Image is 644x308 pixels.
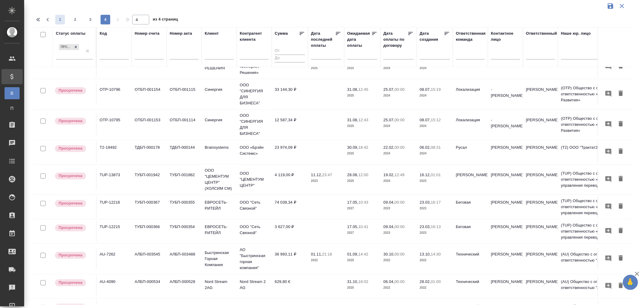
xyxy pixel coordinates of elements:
[383,252,395,256] p: 30.10,
[275,30,288,37] div: Сумма
[420,252,431,256] p: 13.10,
[97,169,132,190] td: TUP-13873
[347,257,377,263] p: 2025
[240,199,269,211] p: ООО "Сеть Связной"
[97,276,132,297] td: AU-4090
[272,221,308,242] td: 3 627,00 ₽
[358,224,368,229] p: 10:41
[420,123,450,129] p: 2024
[205,224,234,236] p: ЕВРОСЕТЬ-РИТЕЙЛ
[97,248,132,269] td: AU-7262
[395,200,405,205] p: 00:00
[383,257,414,263] p: 2022
[8,90,17,96] span: В
[347,145,358,150] p: 30.09,
[55,17,65,23] span: 1
[8,105,17,111] span: П
[383,123,414,129] p: 2024
[383,279,395,284] p: 06.04,
[358,145,368,150] p: 18:42
[420,230,450,236] p: 2023
[240,82,269,106] p: ООО "СИНЕРГИЯ ДЛЯ БИЗНЕСА"
[167,221,202,242] td: ТУБП-000354
[395,145,405,150] p: 00:00
[523,221,558,242] td: [PERSON_NAME]
[275,47,305,55] input: От
[420,279,431,284] p: 28.02,
[383,30,408,49] div: Дата оплаты по договору
[275,55,305,62] input: До
[132,221,167,242] td: ТУБП-000366
[167,114,202,135] td: ОТБП-001114
[132,141,167,163] td: ТДБП-000178
[453,248,488,269] td: Технический
[272,141,308,163] td: 23 974,09 ₽
[132,169,167,190] td: ТУБП-001942
[205,144,234,151] p: Brainsystems
[5,102,20,114] a: П
[5,87,20,99] a: В
[395,224,405,229] p: 00:00
[395,173,405,177] p: 12:49
[453,84,488,105] td: Локализация
[431,224,441,229] p: 16:13
[558,113,630,137] td: (OTP) Общество с ограниченной ответственностью «Вектор Развития»
[240,247,269,271] p: АО "Быстринская горная компания"
[431,118,441,122] p: 15:12
[272,276,308,297] td: 629,80 €
[272,248,308,269] td: 36 993,11 ₽
[383,93,414,99] p: 2024
[488,141,523,163] td: [PERSON_NAME]
[491,30,520,43] div: Контактное лицо
[311,257,341,263] p: 2022
[616,225,626,237] button: Удалить
[523,169,558,190] td: [PERSON_NAME]
[347,205,377,211] p: 2027
[420,151,450,157] p: 2024
[70,15,80,24] button: 2
[623,275,638,290] button: 🙏
[383,200,395,205] p: 09.04,
[85,17,95,23] span: 3
[347,93,377,99] p: 2025
[59,87,82,94] p: Просрочена
[420,87,431,92] p: 08.07,
[167,196,202,218] td: ТУБП-000355
[383,87,395,92] p: 25.07,
[311,252,322,256] p: 01.11,
[431,87,441,92] p: 15:19
[347,252,358,256] p: 01.09,
[167,248,202,269] td: АЛБП-003488
[395,118,405,122] p: 00:00
[205,87,234,93] p: Синергия
[488,276,523,297] td: [PERSON_NAME]
[347,118,358,122] p: 31.08,
[453,114,488,135] td: Локализация
[625,276,636,289] span: 🙏
[383,151,414,157] p: 2024
[311,173,322,177] p: 11.12,
[358,252,368,256] p: 14:42
[205,250,234,268] p: Быстринская Горная Компания
[523,84,558,105] td: [PERSON_NAME]
[132,114,167,135] td: ОТБП-001153
[558,167,630,192] td: (TUP) Общество с ограниченной ответственностью «Технологии управления переводом»
[347,87,358,92] p: 31.08,
[167,141,202,163] td: ТДБП-000144
[240,113,269,137] p: ООО "СИНЕРГИЯ ДЛЯ БИЗНЕСА"
[347,230,377,236] p: 2027
[420,200,431,205] p: 23.03,
[383,178,414,184] p: 2024
[205,30,219,37] div: Клиент
[272,169,308,190] td: 4 119,00 ₽
[59,145,82,151] p: Просрочена
[132,196,167,218] td: ТУБП-000367
[488,84,523,105] td: - [PERSON_NAME]
[616,201,626,212] button: Удалить
[97,114,132,135] td: OTP-10795
[395,252,405,256] p: 00:00
[420,65,450,71] p: 2024
[100,30,107,37] div: Код
[431,279,441,284] p: 01:00
[453,276,488,297] td: Технический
